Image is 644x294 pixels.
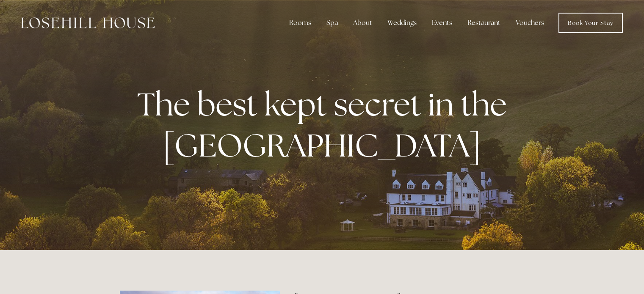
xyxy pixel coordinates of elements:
[21,17,155,28] img: Losehill House
[137,83,514,166] strong: The best kept secret in the [GEOGRAPHIC_DATA]
[558,13,623,33] a: Book Your Stay
[346,14,379,31] div: About
[381,14,423,31] div: Weddings
[509,14,551,31] a: Vouchers
[425,14,459,31] div: Events
[320,14,345,31] div: Spa
[282,14,318,31] div: Rooms
[461,14,507,31] div: Restaurant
